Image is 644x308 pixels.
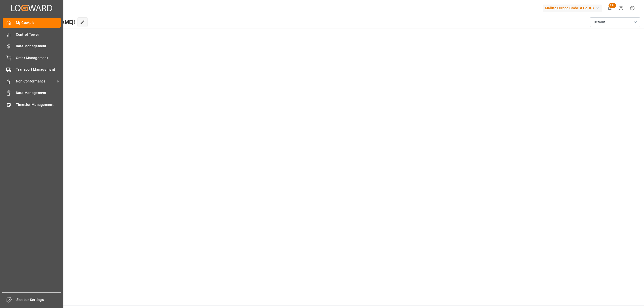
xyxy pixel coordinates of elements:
button: Melitta Europa GmbH & Co. KG [543,3,604,13]
a: Timeslot Management [3,100,61,109]
div: Melitta Europa GmbH & Co. KG [543,5,602,12]
a: Data Management [3,88,61,98]
a: Order Management [3,53,61,63]
a: Control Tower [3,29,61,39]
span: Non Conformance [16,79,56,84]
span: Order Management [16,55,61,61]
span: Default [594,20,605,25]
button: Help Center [615,3,627,14]
span: Timeslot Management [16,102,61,107]
span: My Cockpit [16,20,61,25]
a: Transport Management [3,65,61,74]
span: Rate Management [16,43,61,49]
button: show 100 new notifications [604,3,615,14]
button: open menu [590,17,640,27]
span: Transport Management [16,67,61,72]
a: My Cockpit [3,18,61,28]
span: Sidebar Settings [16,297,61,302]
a: Rate Management [3,41,61,51]
span: Data Management [16,90,61,96]
span: 99+ [609,3,616,8]
span: Control Tower [16,32,61,37]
